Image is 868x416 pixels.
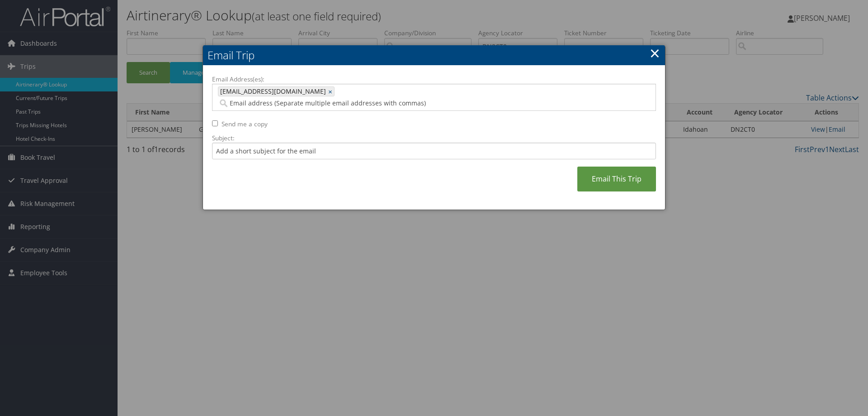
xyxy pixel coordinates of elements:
[577,167,656,191] a: Email This Trip
[218,87,326,96] span: [EMAIL_ADDRESS][DOMAIN_NAME]
[328,87,334,96] a: ×
[212,143,656,159] input: Add a short subject for the email
[650,44,660,62] a: ×
[218,99,547,108] input: Email address (Separate multiple email addresses with commas)
[203,45,665,65] h2: Email Trip
[212,75,656,84] label: Email Address(es):
[212,134,656,143] label: Subject:
[222,120,268,129] label: Send me a copy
